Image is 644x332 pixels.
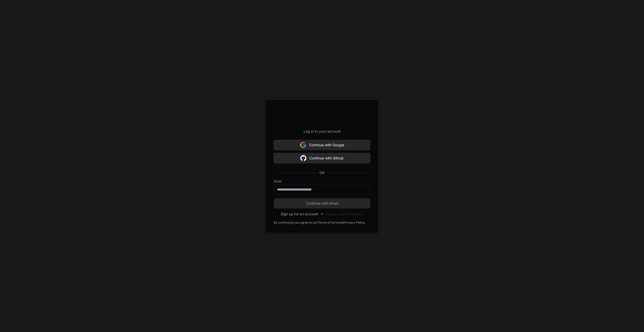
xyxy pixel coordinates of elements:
[344,221,365,225] a: Privacy Policy.
[326,211,364,217] button: Forgot your password?
[274,140,370,150] button: Continue with Google
[317,170,327,175] span: OR
[274,153,370,163] button: Continue with Github
[342,221,344,225] div: &
[274,221,317,225] div: By continuing you agree to our
[317,221,342,225] a: Terms of Service
[300,153,306,163] img: Sign in with google
[274,179,370,183] label: Email
[300,140,306,150] img: Sign in with google
[281,211,318,217] button: Sign up for an account
[274,198,370,208] button: Continue with Email
[274,201,370,206] span: Continue with Email
[274,129,370,134] p: Log in to your account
